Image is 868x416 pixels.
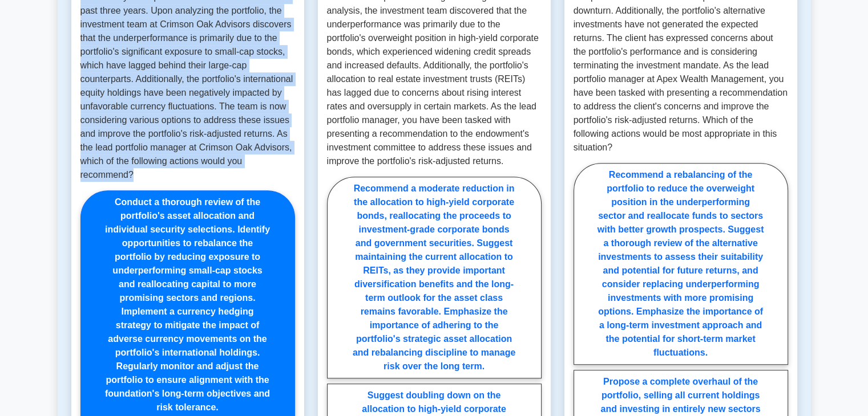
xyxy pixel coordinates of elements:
label: Recommend a moderate reduction in the allocation to high-yield corporate bonds, reallocating the ... [327,177,542,378]
label: Recommend a rebalancing of the portfolio to reduce the overweight position in the underperforming... [574,163,788,365]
